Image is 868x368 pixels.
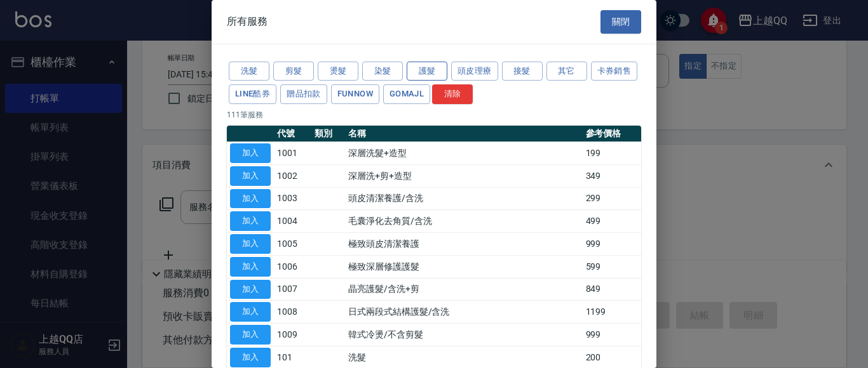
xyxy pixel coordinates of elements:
[583,324,642,346] td: 999
[345,187,583,210] td: 頭皮清潔養護/含洗
[229,84,276,104] button: LINE酷券
[345,324,583,346] td: 韓式冷燙/不含剪髮
[274,278,311,301] td: 1007
[230,280,271,299] button: 加入
[451,62,498,81] button: 頭皮理療
[273,62,314,81] button: 剪髮
[345,142,583,165] td: 深層洗髮+造型
[583,233,642,256] td: 999
[274,324,311,346] td: 1009
[274,164,311,187] td: 1002
[345,278,583,301] td: 晶亮護髮/含洗+剪
[432,84,473,104] button: 清除
[274,210,311,233] td: 1004
[274,126,311,142] th: 代號
[230,348,271,367] button: 加入
[362,62,403,81] button: 染髮
[230,143,271,163] button: 加入
[583,187,642,210] td: 299
[546,62,587,81] button: 其它
[311,126,345,142] th: 類別
[502,62,543,81] button: 接髮
[583,210,642,233] td: 499
[583,278,642,301] td: 849
[345,301,583,324] td: 日式兩段式結構護髮/含洗
[345,164,583,187] td: 深層洗+剪+造型
[345,126,583,142] th: 名稱
[591,62,638,81] button: 卡券銷售
[229,62,269,81] button: 洗髮
[230,166,271,186] button: 加入
[583,255,642,278] td: 599
[227,109,641,121] p: 111 筆服務
[227,15,268,28] span: 所有服務
[230,302,271,322] button: 加入
[230,325,271,345] button: 加入
[600,10,641,34] button: 關閉
[274,255,311,278] td: 1006
[280,84,327,104] button: 贈品扣款
[383,84,430,104] button: GOMAJL
[583,126,642,142] th: 參考價格
[331,84,379,104] button: FUNNOW
[274,187,311,210] td: 1003
[230,257,271,277] button: 加入
[274,142,311,165] td: 1001
[407,62,447,81] button: 護髮
[345,255,583,278] td: 極致深層修護護髮
[230,189,271,209] button: 加入
[583,301,642,324] td: 1199
[274,233,311,256] td: 1005
[274,301,311,324] td: 1008
[583,142,642,165] td: 199
[345,210,583,233] td: 毛囊淨化去角質/含洗
[230,211,271,231] button: 加入
[345,233,583,256] td: 極致頭皮清潔養護
[230,234,271,254] button: 加入
[318,62,358,81] button: 燙髮
[583,164,642,187] td: 349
